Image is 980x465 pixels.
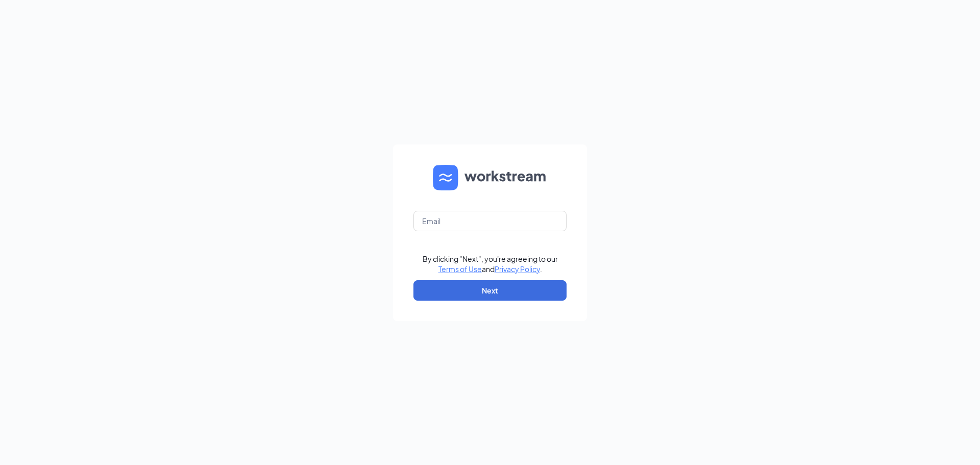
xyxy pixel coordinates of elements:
img: WS logo and Workstream text [433,165,547,190]
input: Email [413,211,567,231]
div: By clicking "Next", you're agreeing to our and . [423,254,558,274]
a: Privacy Policy [495,264,540,274]
a: Terms of Use [438,264,482,274]
button: Next [413,280,567,301]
